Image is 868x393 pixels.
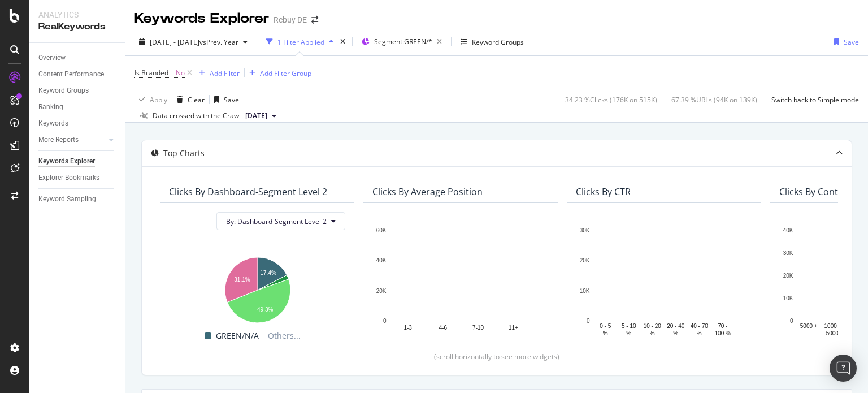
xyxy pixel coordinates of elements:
button: Save [210,90,239,109]
button: 1 Filter Applied [262,33,338,51]
span: Others... [263,329,305,343]
div: (scroll horizontally to see more widgets) [155,352,838,361]
div: Analytics [38,9,116,20]
text: 11+ [509,325,518,331]
div: Keywords [38,118,68,129]
div: arrow-right-arrow-left [311,16,318,24]
text: 60K [376,227,387,234]
text: 20K [580,258,590,264]
div: Keyword Groups [38,85,89,97]
a: Keyword Sampling [38,193,117,205]
div: Clicks By CTR [576,186,631,197]
div: Apply [150,95,167,105]
button: Clear [172,90,205,109]
div: Keywords Explorer [38,156,95,167]
text: 40K [376,258,387,264]
button: Segment:GREEN/* [357,33,446,51]
div: times [338,36,348,47]
span: = [170,68,174,77]
span: By: Dashboard-Segment Level 2 [226,217,327,226]
text: 30K [580,227,590,234]
text: 0 [383,318,387,324]
a: Ranking [38,101,117,113]
div: Keyword Groups [472,37,524,47]
button: [DATE] [241,109,281,123]
text: 20K [783,273,793,279]
text: 10K [783,295,793,301]
div: Clicks By Average Position [372,186,483,197]
a: Keywords [38,118,117,129]
div: Clear [188,95,205,105]
div: More Reports [38,134,79,146]
div: Ranking [38,101,63,113]
svg: A chart. [372,224,549,338]
a: Content Performance [38,68,117,80]
svg: A chart. [576,224,752,338]
a: Keyword Groups [38,85,117,97]
div: 34.23 % Clicks ( 176K on 515K ) [565,95,657,105]
svg: A chart. [169,252,345,325]
a: Explorer Bookmarks [38,172,117,184]
text: 0 - 5 [600,323,611,329]
div: Keywords Explorer [134,9,269,28]
text: 7-10 [472,325,484,331]
text: % [626,330,631,336]
text: 0 [790,318,793,324]
div: Clicks By Dashboard-Segment Level 2 [169,186,327,197]
div: 1 Filter Applied [277,37,324,47]
div: Top Charts [163,148,205,159]
span: vs Prev. Year [199,37,238,47]
text: 4-6 [439,325,448,331]
button: Switch back to Simple mode [767,90,859,109]
text: 70 - [718,323,727,329]
button: Add Filter Group [245,66,311,80]
button: By: Dashboard-Segment Level 2 [216,212,345,230]
text: 0 [587,318,590,324]
text: 40 - 70 [691,323,709,329]
button: Apply [134,90,167,109]
a: Keywords Explorer [38,156,117,167]
span: Is Branded [134,68,168,77]
text: 1000 - [824,323,840,329]
button: Save [830,33,859,51]
button: Keyword Groups [456,33,528,51]
text: 5000 + [800,323,818,329]
button: Add Filter [194,66,240,80]
span: GREEN/N/A [216,329,259,343]
text: 1-3 [403,325,412,331]
text: 10K [580,288,590,294]
div: Open Intercom Messenger [830,355,857,382]
div: RealKeywords [38,20,116,33]
text: % [650,330,655,336]
div: Data crossed with the Crawl [153,111,241,121]
div: Rebuy DE [274,14,307,25]
text: 5000 [826,330,839,336]
div: Save [224,95,239,105]
a: Overview [38,52,117,64]
div: Save [844,37,859,47]
div: 67.39 % URLs ( 94K on 139K ) [671,95,757,105]
text: 10 - 20 [644,323,662,329]
text: 20K [376,288,387,294]
span: No [176,65,185,81]
div: Add Filter Group [260,68,311,78]
div: Overview [38,52,66,64]
div: Switch back to Simple mode [771,95,859,105]
div: Keyword Sampling [38,193,96,205]
text: 100 % [715,330,731,336]
div: Add Filter [210,68,240,78]
text: 5 - 10 [622,323,636,329]
text: 31.1% [234,277,250,283]
button: [DATE] - [DATE]vsPrev. Year [134,33,252,51]
div: Content Performance [38,68,104,80]
span: 2025 Aug. 26th [245,111,267,121]
a: More Reports [38,134,106,146]
text: % [673,330,678,336]
text: % [603,330,608,336]
div: Explorer Bookmarks [38,172,99,184]
span: [DATE] - [DATE] [150,37,199,47]
text: 20 - 40 [667,323,685,329]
